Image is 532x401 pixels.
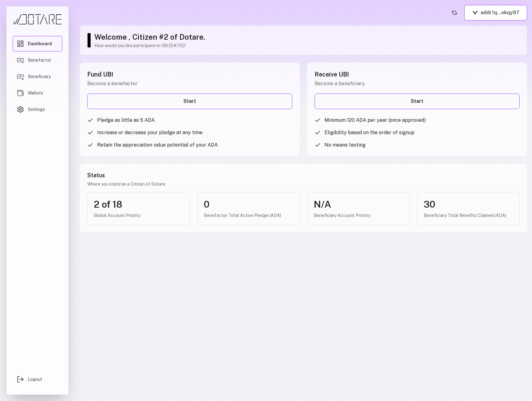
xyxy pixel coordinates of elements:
button: addr1q...nkqy97 [464,5,527,20]
div: Beneficiary Total Benefits Claimed (ADA) [424,212,513,218]
span: Eligibility based on the order of signup [324,129,414,136]
a: Start [315,94,520,109]
span: Benefactor [28,57,51,63]
p: How would you like participate in UBI [DATE]? [94,42,521,49]
div: Beneficiary Account Priority [314,212,403,218]
div: 30 [424,199,513,210]
span: Dashboard [28,41,52,47]
span: Retain the appreciation value potential of your ADA [97,141,218,149]
a: Start [87,94,292,109]
h2: Receive UBI [315,70,520,79]
span: Pledge as little as 5 ADA [97,117,155,124]
span: Settings [28,106,45,112]
img: Vespr logo [472,11,478,15]
div: 2 of 18 [94,199,183,210]
p: Become a beneficiary [315,80,520,87]
img: Benefactor [17,56,24,64]
div: 0 [204,199,294,210]
button: Refresh account status [449,8,459,18]
span: Increase or decrease your pledge at any time [97,129,203,136]
p: Become a benefactor [87,80,292,87]
span: Wallets [28,90,43,96]
span: Logout [28,376,42,382]
span: No means testing [324,141,366,149]
div: Benefactor Total Active Pledge (ADA) [204,212,294,218]
div: Global Account Priority [94,212,183,218]
h2: Fund UBI [87,70,292,79]
h3: Status [87,171,520,180]
img: Wallets [17,89,24,97]
div: N/A [314,199,403,210]
h1: Welcome , Citizen #2 of Dotare. [94,32,521,42]
span: Minimum 120 ADA per year (once approved) [324,117,426,124]
p: Where you stand as a Citizen of Dotare. [87,181,520,187]
img: Dotare Logo [13,14,62,25]
span: Beneficiary [28,73,51,80]
img: Beneficiary [17,73,24,80]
